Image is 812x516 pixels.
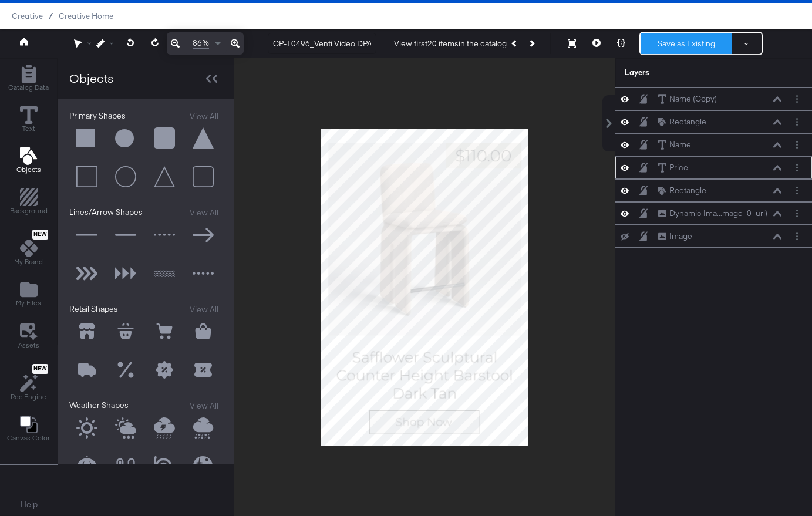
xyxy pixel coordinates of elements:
span: My Brand [14,257,43,267]
span: Creative [12,11,43,21]
span: Canvas Color [7,433,50,443]
span: Retail Shapes [69,303,118,314]
div: Name (Copy)Layer Options [615,87,812,110]
button: NewMy Brand [7,227,50,271]
button: Name (Copy) [658,93,717,105]
span: Text [22,124,35,133]
button: Dynamic Ima...mage_0_url) [658,207,768,220]
div: PriceLayer Options [615,156,812,179]
button: Layer Options [791,230,803,242]
button: Layer Options [791,139,803,151]
div: Dynamic Ima...mage_0_url) [669,208,767,219]
button: Layer Options [791,207,803,220]
span: New [32,365,48,373]
div: Name [669,139,691,150]
button: Text [13,103,45,137]
button: Add Rectangle [3,186,55,220]
span: Background [10,206,48,215]
button: View All [186,110,222,123]
button: Rectangle [658,116,707,128]
button: NewRec Engine [4,361,53,405]
button: Add Files [9,278,48,312]
button: Image [658,230,693,242]
div: NameLayer Options [615,133,812,156]
div: Objects [69,70,113,87]
div: RectangleLayer Options [615,110,812,133]
button: Layer Options [791,93,803,105]
button: Next Product [523,33,540,54]
span: Rec Engine [11,392,46,402]
span: Objects [16,165,41,174]
button: Assets [11,319,46,353]
button: Price [658,161,689,174]
a: Creative Home [59,11,113,21]
span: Primary Shapes [69,110,126,121]
span: Weather Shapes [69,400,129,410]
button: Layer Options [791,184,803,197]
button: Save as Existing [641,33,732,54]
button: View All [186,303,222,316]
div: Layers [625,67,744,78]
span: 86% [193,38,209,49]
span: Lines/Arrow Shapes [69,207,143,217]
div: Price [669,162,688,173]
button: Rectangle [658,184,707,197]
span: Assets [18,340,39,350]
button: Layer Options [791,116,803,128]
button: Add Rectangle [1,62,56,96]
button: Previous Product [507,33,523,54]
span: Catalog Data [8,83,49,92]
div: Dynamic Ima...mage_0_url)Layer Options [615,202,812,225]
button: View All [186,400,222,412]
div: Name (Copy) [669,93,717,104]
div: View first 20 items in the catalog [394,38,507,49]
span: My Files [16,298,41,308]
button: Help [12,494,46,515]
div: ImageLayer Options [615,225,812,248]
span: New [32,231,48,238]
a: Help [21,499,38,510]
div: Rectangle [669,185,706,196]
div: RectangleLayer Options [615,179,812,202]
button: Layer Options [791,161,803,174]
button: Add Text [9,144,48,178]
button: Name [658,139,692,151]
div: Rectangle [669,116,706,127]
div: Image [669,231,692,242]
span: / [43,11,59,21]
button: View All [186,207,222,219]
